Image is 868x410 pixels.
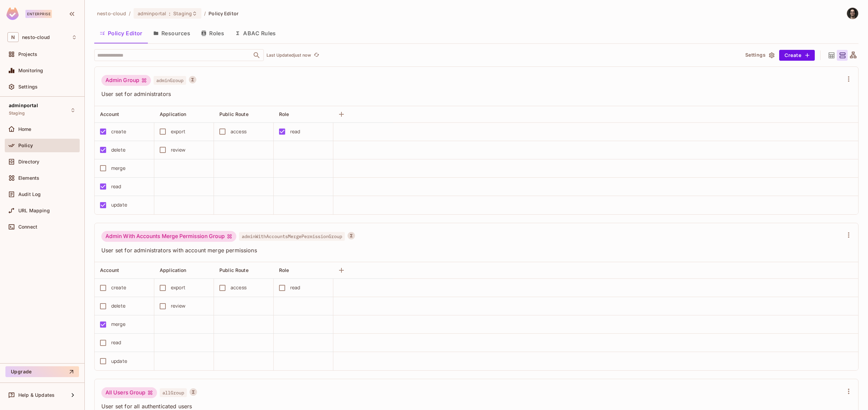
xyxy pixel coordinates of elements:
[97,10,126,17] span: the active workspace
[5,366,79,377] button: Upgrade
[138,10,166,17] span: adminportal
[9,103,38,108] span: adminportal
[171,146,185,154] div: review
[101,387,157,398] div: All Users Group
[18,143,33,148] span: Policy
[279,111,289,117] span: Role
[190,388,197,396] button: A User Set is a dynamically conditioned role, grouping users based on real-time criteria.
[219,111,249,117] span: Public Route
[111,284,126,291] div: create
[111,357,127,365] div: update
[231,128,246,135] div: access
[101,403,843,410] span: User set for all authenticated users
[154,76,186,85] span: adminGroup
[160,267,186,273] span: Application
[267,53,311,58] p: Last Updated just now
[847,8,858,19] img: Francis Pion
[101,231,236,242] div: Admin With Accounts Merge Permission Group
[111,164,125,172] div: merge
[290,128,300,135] div: read
[101,75,151,86] div: Admin Group
[100,111,119,117] span: Account
[111,320,125,328] div: merge
[18,126,32,132] span: Home
[279,267,289,273] span: Role
[18,159,39,164] span: Directory
[129,10,131,17] li: /
[111,201,127,209] div: update
[252,51,261,60] button: Open
[169,11,171,16] span: :
[189,76,196,83] button: A User Set is a dynamically conditioned role, grouping users based on real-time criteria.
[100,267,119,273] span: Account
[311,51,320,59] span: Click to refresh data
[6,7,19,20] img: SReyMgAAAABJRU5ErkJggg==
[204,10,206,17] li: /
[111,146,125,154] div: delete
[25,10,52,18] div: Enterprise
[196,25,230,42] button: Roles
[9,111,25,116] span: Staging
[160,111,186,117] span: Application
[348,232,355,239] button: A User Set is a dynamically conditioned role, grouping users based on real-time criteria.
[312,51,320,59] button: refresh
[18,392,55,398] span: Help & Updates
[18,84,38,90] span: Settings
[18,175,39,181] span: Elements
[111,183,121,190] div: read
[18,208,50,213] span: URL Mapping
[111,302,125,310] div: delete
[18,68,43,73] span: Monitoring
[101,90,843,98] span: User set for administrators
[18,224,37,230] span: Connect
[111,128,126,135] div: create
[171,284,185,291] div: export
[219,267,249,273] span: Public Route
[779,50,815,61] button: Create
[101,247,843,254] span: User set for administrators with account merge permissions
[314,52,319,59] span: refresh
[209,10,238,17] span: Policy Editor
[239,232,345,241] span: adminWithAccountsMergePermissionGroup
[111,339,121,346] div: read
[18,52,37,57] span: Projects
[7,32,19,42] span: N
[173,10,192,17] span: Staging
[290,284,300,291] div: read
[148,25,196,42] button: Resources
[230,25,281,42] button: ABAC Rules
[18,192,41,197] span: Audit Log
[171,128,185,135] div: export
[94,25,148,42] button: Policy Editor
[22,35,50,40] span: Workspace: nesto-cloud
[743,50,776,61] button: Settings
[160,388,187,397] span: allGroup
[231,284,246,291] div: access
[171,302,185,310] div: review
